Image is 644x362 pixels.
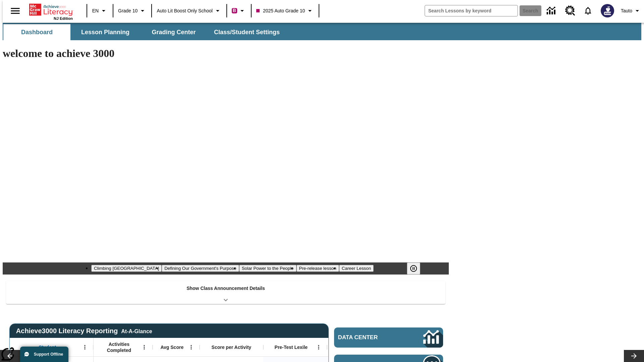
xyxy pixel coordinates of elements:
span: Activities Completed [97,341,141,353]
a: Home [29,3,73,16]
button: Open side menu [5,1,25,21]
div: Show Class Announcement Details [6,281,445,304]
div: SubNavbar [3,23,641,40]
span: Support Offline [34,352,63,357]
button: Language: EN, Select a language [89,5,111,17]
div: Pause [407,262,427,275]
h1: welcome to achieve 3000 [3,47,449,60]
button: Slide 3 Solar Power to the People [239,265,297,272]
button: Slide 5 Career Lesson [339,265,374,272]
button: School: Auto Lit Boost only School, Select your school [154,5,224,17]
button: Lesson carousel, Next [624,350,644,362]
button: Grading Center [140,24,207,40]
button: Profile/Settings [618,5,644,17]
a: Data Center [543,2,561,20]
button: Class/Student Settings [209,24,285,40]
span: 2025 Auto Grade 10 [256,7,305,14]
button: Grade: Grade 10, Select a grade [115,5,149,17]
button: Open Menu [314,342,324,352]
button: Open Menu [139,342,149,352]
img: Avatar [601,4,614,17]
span: Student [39,344,56,350]
button: Slide 1 Climbing Mount Tai [91,265,162,272]
span: Data Center [338,334,401,341]
button: Support Offline [20,347,68,362]
button: Slide 2 Defining Our Government's Purpose [162,265,239,272]
button: Lesson Planning [72,24,139,40]
div: SubNavbar [3,24,286,40]
span: Pre-Test Lexile [275,344,308,350]
button: Select a new avatar [597,2,618,19]
a: Resource Center, Will open in new tab [561,2,579,20]
button: Open Menu [80,342,90,352]
div: At-A-Glance [121,327,152,335]
p: Show Class Announcement Details [186,285,265,292]
button: Open Menu [186,342,196,352]
a: Data Center [334,327,443,348]
span: Score per Activity [212,344,252,350]
span: Grade 10 [118,7,138,14]
button: Pause [407,262,420,275]
span: Auto Lit Boost only School [157,7,213,14]
button: Slide 4 Pre-release lesson [297,265,339,272]
span: EN [92,7,99,14]
button: Boost Class color is violet red. Change class color [229,5,249,17]
a: Notifications [579,2,597,19]
span: Achieve3000 Literacy Reporting [16,327,152,335]
span: Avg Score [160,344,183,350]
span: Tauto [621,7,632,14]
button: Class: 2025 Auto Grade 10, Select your class [254,5,317,17]
input: search field [425,5,518,16]
span: NJ Edition [54,16,73,20]
div: Home [29,2,73,20]
span: B [233,6,236,15]
button: Dashboard [3,24,70,40]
